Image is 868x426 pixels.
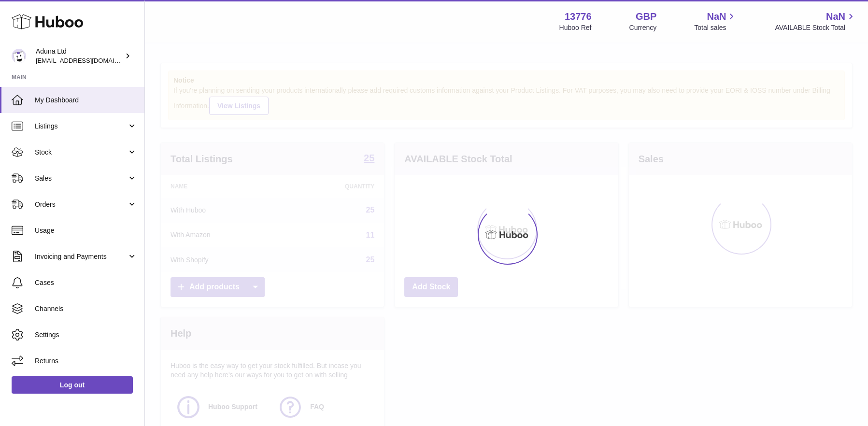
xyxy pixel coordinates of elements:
span: [EMAIL_ADDRESS][DOMAIN_NAME] [36,57,142,64]
span: Orders [35,200,127,209]
div: Currency [629,23,657,32]
span: NaN [826,10,845,23]
a: NaN AVAILABLE Stock Total [775,10,856,32]
a: Log out [12,376,133,394]
span: Listings [35,122,127,131]
span: Stock [35,148,127,157]
img: foyin.fagbemi@aduna.com [12,49,26,63]
strong: GBP [636,10,656,23]
span: AVAILABLE Stock Total [775,23,856,32]
span: NaN [707,10,726,23]
span: Usage [35,226,137,235]
span: Total sales [694,23,737,32]
span: Sales [35,174,127,183]
span: My Dashboard [35,96,137,105]
div: Huboo Ref [559,23,592,32]
span: Invoicing and Payments [35,252,127,261]
span: Channels [35,304,137,313]
span: Settings [35,330,137,340]
a: NaN Total sales [694,10,737,32]
div: Aduna Ltd [36,47,123,65]
span: Cases [35,278,137,287]
strong: 13776 [565,10,592,23]
span: Returns [35,356,137,366]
